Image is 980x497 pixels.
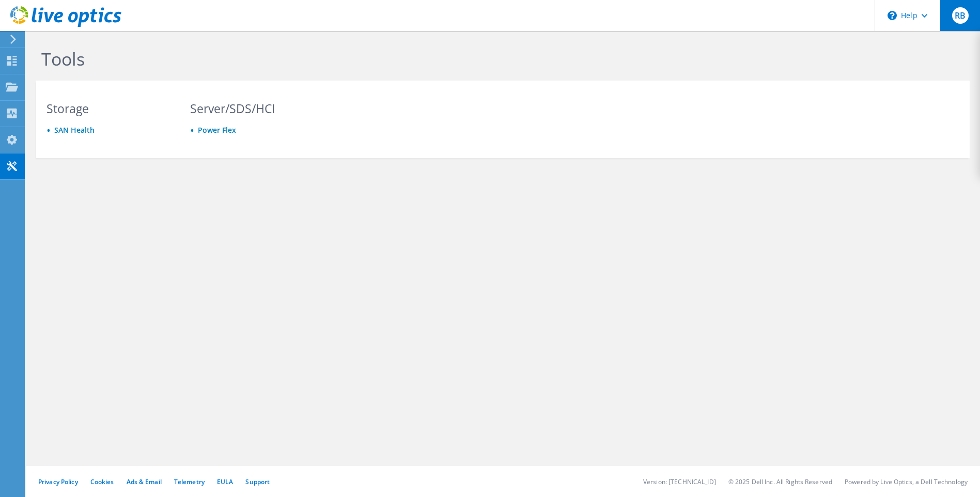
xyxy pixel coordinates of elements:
[38,477,78,486] a: Privacy Policy
[41,48,739,70] h1: Tools
[127,477,162,486] a: Ads & Email
[217,477,233,486] a: EULA
[888,11,897,20] svg: \n
[90,477,114,486] a: Cookies
[174,477,205,486] a: Telemetry
[46,103,170,114] h3: Storage
[728,477,832,486] li: © 2025 Dell Inc. All Rights Reserved
[54,125,95,135] a: SAN Health
[845,477,968,486] li: Powered by Live Optics, a Dell Technology
[643,477,716,486] li: Version: [TECHNICAL_ID]
[190,103,314,114] h3: Server/SDS/HCI
[952,7,969,24] span: RB
[245,477,270,486] a: Support
[198,125,236,135] a: Power Flex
